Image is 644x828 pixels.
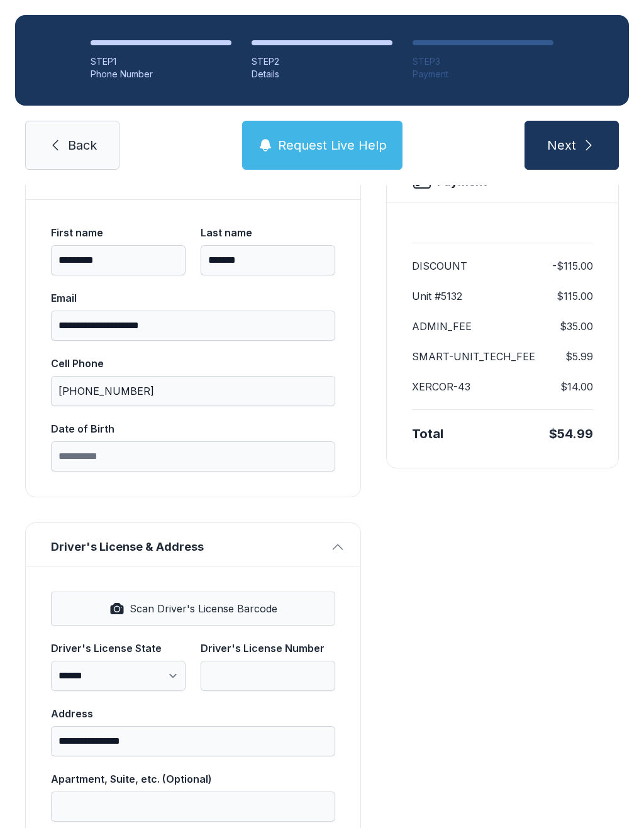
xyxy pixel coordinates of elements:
div: STEP 2 [252,55,392,68]
div: Phone Number [91,68,231,80]
dt: DISCOUNT [412,258,467,273]
input: Date of Birth [51,441,335,472]
dd: -$115.00 [552,258,593,273]
div: Email [51,290,335,306]
dd: $14.00 [560,379,593,394]
input: Cell Phone [51,376,335,406]
div: Cell Phone [51,356,335,371]
input: First name [51,245,186,275]
span: Scan Driver's License Barcode [130,601,277,616]
div: STEP 3 [413,55,553,68]
dt: SMART-UNIT_TECH_FEE [412,349,535,364]
input: Apartment, Suite, etc. (Optional) [51,792,335,822]
div: Apartment, Suite, etc. (Optional) [51,771,335,787]
dt: ADMIN_FEE [412,319,472,334]
div: Payment [413,68,553,80]
dd: $5.99 [565,349,593,364]
div: Driver's License Number [201,641,335,656]
div: Last name [201,225,335,240]
span: Request Live Help [278,136,387,154]
input: Driver's License Number [201,661,335,691]
span: Driver's License & Address [51,538,325,556]
div: Address [51,706,335,721]
dd: $115.00 [557,289,593,304]
div: Total [412,425,443,443]
select: Driver's License State [51,661,186,691]
div: Details [252,68,392,80]
input: Email [51,311,335,341]
div: Date of Birth [51,421,335,436]
dt: Unit #5132 [412,289,462,304]
span: Back [68,136,97,154]
input: Last name [201,245,335,275]
div: First name [51,225,186,240]
div: $54.99 [549,425,593,443]
dd: $35.00 [560,319,593,334]
span: Next [547,136,576,154]
input: Address [51,726,335,756]
button: Driver's License & Address [26,523,360,566]
div: Driver's License State [51,641,186,656]
div: STEP 1 [91,55,231,68]
dt: XERCOR-43 [412,379,470,394]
